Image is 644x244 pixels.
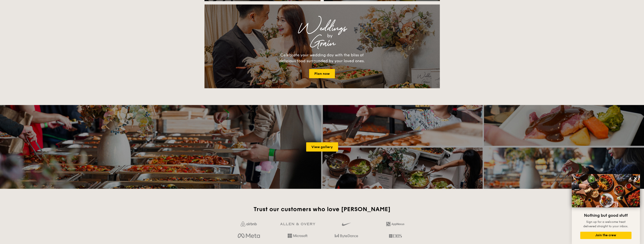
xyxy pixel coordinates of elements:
img: DSC07876-Edit02-Large.jpeg [572,174,640,207]
img: meta.d311700b.png [238,232,260,239]
a: View gallery [306,142,338,151]
img: gdlseuq06himwAAAABJRU5ErkJggg== [342,221,351,228]
div: Weddings [241,25,403,32]
div: Celebrate your wedding day with the bliss of delicious food surrounded by your loved ones. [275,52,369,64]
h2: Trust our customers who love [PERSON_NAME] [226,205,418,213]
button: Close [632,175,639,182]
button: Join the crew [580,232,631,239]
img: dbs.a5bdd427.png [389,232,402,239]
img: GRg3jHAAAAABJRU5ErkJggg== [280,223,315,225]
div: Grain [241,40,403,47]
img: Jf4Dw0UUCKFd4aYAAAAASUVORK5CYII= [241,221,257,226]
img: bytedance.dc5c0c88.png [335,232,358,239]
span: Nothing but good stuff [584,213,628,218]
a: Plan now [309,69,335,78]
img: 2L6uqdT+6BmeAFDfWP11wfMG223fXktMZIL+i+lTG25h0NjUBKOYhdW2Kn6T+C0Q7bASH2i+1JIsIulPLIv5Ss6l0e291fRVW... [386,222,404,226]
span: Sign up for a welcome treat delivered straight to your inbox. [583,220,628,228]
img: Hd4TfVa7bNwuIo1gAAAAASUVORK5CYII= [288,234,307,238]
div: by [257,32,403,40]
